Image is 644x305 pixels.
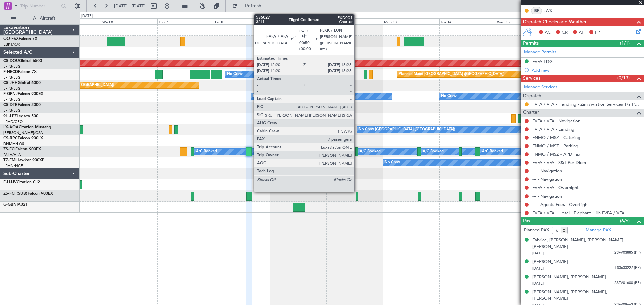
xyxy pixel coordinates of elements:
a: FVFA / VFA - S&T Per Diem [532,160,586,165]
div: Sun 12 [326,18,383,24]
a: LX-AOACitation Mustang [3,125,51,129]
a: FVFA / VFA - Landing [532,126,574,132]
div: Thu 9 [157,18,214,24]
span: ZS-FCI (SUB) [3,192,28,196]
span: F-HJJV [3,180,17,184]
a: LFPB/LBG [3,75,21,80]
span: All Aircraft [17,16,71,21]
div: Wed 15 [496,18,552,24]
span: Services [523,75,540,82]
a: LFPB/LBG [3,97,21,102]
a: FVFA / VFA - Hotel - Elephant Hills FVFA / VFA [532,210,624,216]
a: Manage Services [524,84,557,91]
span: AC [545,29,551,36]
div: No Crew [385,158,400,168]
div: Tue 14 [439,18,496,24]
div: [PERSON_NAME], [PERSON_NAME], [PERSON_NAME] [532,289,641,302]
span: CS-DOU [3,59,19,63]
label: Planned PAX [524,227,549,234]
div: [DATE] [81,13,93,19]
a: LFMD/CEQ [3,119,23,124]
span: Pax [523,217,530,225]
span: CS-DTR [3,103,18,107]
span: TS3633227 (PP) [615,265,641,271]
div: No Crew [227,69,243,79]
span: 23FV03885 (PP) [614,250,641,256]
button: Refresh [229,1,269,11]
div: Planned Maint [GEOGRAPHIC_DATA] ([GEOGRAPHIC_DATA]) [399,69,504,79]
div: No Crew [253,91,268,101]
span: F-HECD [3,70,18,74]
a: FNMO / MSZ - Catering [532,135,580,140]
a: OO-FSXFalcon 7X [3,37,37,41]
span: G-GBNI [3,203,18,207]
button: All Aircraft [7,13,73,24]
div: Add new [532,67,641,73]
a: F-GPNJFalcon 900EX [3,92,43,96]
div: FVFA LDG [532,59,553,64]
a: --- - Navigation [532,193,562,199]
div: Sat 11 [270,18,326,24]
a: LFMN/NCE [3,163,23,168]
a: --- - Navigation [532,168,562,174]
span: [DATE] [532,281,544,286]
a: --- - Agents Fees - Overflight [532,202,589,207]
div: [PERSON_NAME] [532,259,568,265]
span: Refresh [239,4,267,8]
a: EBKT/KJK [3,42,20,47]
a: LFPB/LBG [3,108,21,113]
span: [DATE] [532,266,544,271]
a: Manage Permits [524,49,556,56]
span: Charter [523,109,539,117]
a: 9H-LPZLegacy 500 [3,114,38,118]
a: FNMO / MSZ - APD Tax [532,151,580,157]
a: CS-DTRFalcon 2000 [3,103,41,107]
a: T7-EMIHawker 900XP [3,158,44,162]
a: DNMM/LOS [3,141,24,146]
div: No Crew [GEOGRAPHIC_DATA] ([GEOGRAPHIC_DATA]) [359,125,455,135]
span: AF [579,29,584,36]
a: FVFA / VFA - Overnight [532,185,579,190]
a: G-GBNIA321 [3,203,28,207]
span: T7-EMI [3,158,16,162]
span: [DATE] - [DATE] [114,3,146,9]
a: FNMO / MSZ - Parking [532,143,578,149]
div: A/C Booked [360,147,381,157]
a: CS-DOUGlobal 6500 [3,59,42,63]
span: 9H-LPZ [3,114,17,118]
a: LFPB/LBG [3,64,21,69]
span: (1/1) [620,40,630,47]
span: OO-FSX [3,37,19,41]
a: CS-JHHGlobal 6000 [3,81,41,85]
span: ZS-FCI [3,147,15,151]
div: A/C Booked [482,147,503,157]
span: [DATE] [532,251,544,256]
a: F-HJJVCitation CJ2 [3,180,40,184]
div: [PERSON_NAME], [PERSON_NAME] [532,274,606,281]
a: JWK [544,8,559,14]
a: --- - Navigation [532,176,562,182]
a: FVFA / VFA - Navigation [532,118,580,124]
span: Permits [523,40,539,47]
div: A/C Booked [196,147,217,157]
div: A/C Booked [423,147,444,157]
div: A/C Booked [253,147,274,157]
div: No Crew [441,91,457,101]
span: CS-RRC [3,136,18,140]
a: [PERSON_NAME]/QSA [3,130,43,135]
span: Dispatch Checks and Weather [523,18,587,26]
a: LFPB/LBG [3,86,21,91]
a: CS-RRCFalcon 900LX [3,136,43,140]
span: CS-JHH [3,81,18,85]
a: ZS-FCIFalcon 900EX [3,147,41,151]
span: CR [562,29,568,36]
div: Fri 10 [214,18,270,24]
span: 23FV01600 (PP) [614,280,641,286]
span: LX-AOA [3,125,19,129]
div: ISP [531,7,542,14]
a: FVFA / VFA - Handling - Zim Aviation Services T/a Pepeti Commodities [532,101,641,107]
div: Fabrice, [PERSON_NAME], [PERSON_NAME], [PERSON_NAME] [532,237,641,250]
input: Trip Number [20,1,59,11]
div: Mon 13 [383,18,439,24]
span: F-GPNJ [3,92,18,96]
